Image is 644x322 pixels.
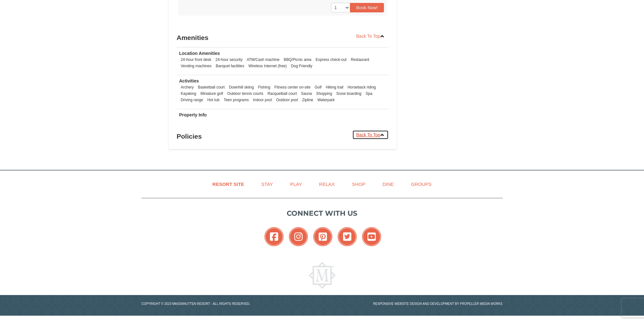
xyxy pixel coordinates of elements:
li: 24-hour security [214,56,244,63]
a: Play [282,177,310,191]
li: Indoor pool [252,97,274,103]
li: Fishing [257,84,272,90]
li: Hiking trail [324,84,345,90]
li: Fitness center on-site [273,84,312,90]
li: Teen programs [222,97,250,103]
li: Driving range [179,97,205,103]
strong: Property Info [179,112,207,117]
li: Snow boarding [335,90,363,97]
li: Wireless Internet (free) [247,63,288,69]
li: Downhill skiing [227,84,256,90]
li: Basketball court [196,84,226,90]
li: Spa [364,90,374,97]
a: Groups [403,177,439,191]
strong: Activities [179,78,199,83]
a: Dine [374,177,402,191]
li: Shopping [315,90,334,97]
li: Zipline [301,97,315,103]
a: Shop [344,177,373,191]
a: Responsive website design and development by Propeller Media Works [373,302,503,306]
li: Restaurant [349,56,371,63]
li: Horseback riding [346,84,377,90]
p: Connect with us [142,208,503,219]
li: Archery [179,84,195,90]
a: Stay [253,177,281,191]
li: Outdoor tennis courts [226,90,265,97]
li: Outdoor pool [275,97,300,103]
a: Back To Top [352,130,389,140]
li: Dog Friendly [289,63,314,69]
li: Racquetball court [266,90,298,97]
a: Relax [311,177,342,191]
li: Kayaking [179,90,198,97]
li: Miniature golf [199,90,225,97]
li: Sauna [299,90,313,97]
li: 24-hour front desk [179,56,213,63]
a: Back To Top [352,31,389,41]
button: Book Now! [350,3,384,12]
a: Resort Site [205,177,252,191]
li: Golf [313,84,323,90]
li: Waterpark [316,97,336,103]
img: Massanutten Resort Logo [309,262,335,289]
li: Banquet facilities [214,63,246,69]
li: ATM/Cash machine [245,56,281,63]
p: Copyright © 2023 Massanutten Resort - All Rights Reserved. [137,301,322,306]
li: Hot tub [206,97,221,103]
li: Vending machines [179,63,213,69]
strong: Location Amenities [179,51,220,56]
li: Express check-out [314,56,348,63]
h3: Amenities [177,31,389,44]
h3: Policies [177,130,389,143]
li: BBQ/Picnic area [282,56,313,63]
